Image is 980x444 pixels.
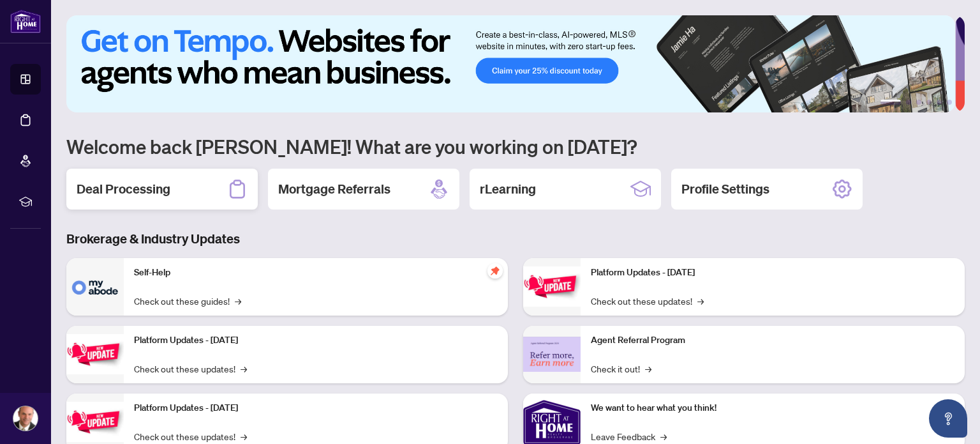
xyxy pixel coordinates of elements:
button: Open asap [929,399,967,438]
span: → [660,429,667,443]
span: → [241,429,247,443]
a: Check out these updates!→ [591,294,704,308]
h2: rLearning [480,180,536,198]
button: 4 [926,100,932,105]
img: Slide 0 [66,15,955,112]
a: Check out these updates!→ [134,429,247,443]
img: Agent Referral Program [523,337,581,372]
span: → [697,294,704,308]
h3: Brokerage & Industry Updates [66,230,965,248]
h2: Profile Settings [681,180,769,198]
button: 2 [906,100,911,105]
a: Leave Feedback→ [591,429,667,443]
p: Agent Referral Program [591,333,954,348]
p: Self-Help [134,266,498,280]
a: Check it out!→ [591,362,651,376]
button: 3 [916,100,921,105]
span: → [645,362,651,376]
img: Profile Icon [13,406,38,431]
img: Platform Updates - September 16, 2025 [66,334,124,374]
img: Platform Updates - June 23, 2025 [523,266,581,307]
span: → [235,294,241,308]
h2: Deal Processing [77,180,170,198]
a: Check out these guides!→ [134,294,241,308]
img: logo [10,10,41,33]
p: We want to hear what you think! [591,401,954,415]
p: Platform Updates - [DATE] [134,333,498,348]
h1: Welcome back [PERSON_NAME]! What are you working on [DATE]? [66,134,965,158]
p: Platform Updates - [DATE] [134,401,498,415]
span: pushpin [487,263,503,279]
button: 5 [937,100,942,105]
h2: Mortgage Referrals [278,180,390,198]
a: Check out these updates!→ [134,362,247,376]
img: Self-Help [66,258,124,316]
p: Platform Updates - [DATE] [591,266,954,280]
button: 1 [880,100,901,105]
img: Platform Updates - July 21, 2025 [66,402,124,442]
button: 6 [947,100,952,105]
span: → [241,362,247,376]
